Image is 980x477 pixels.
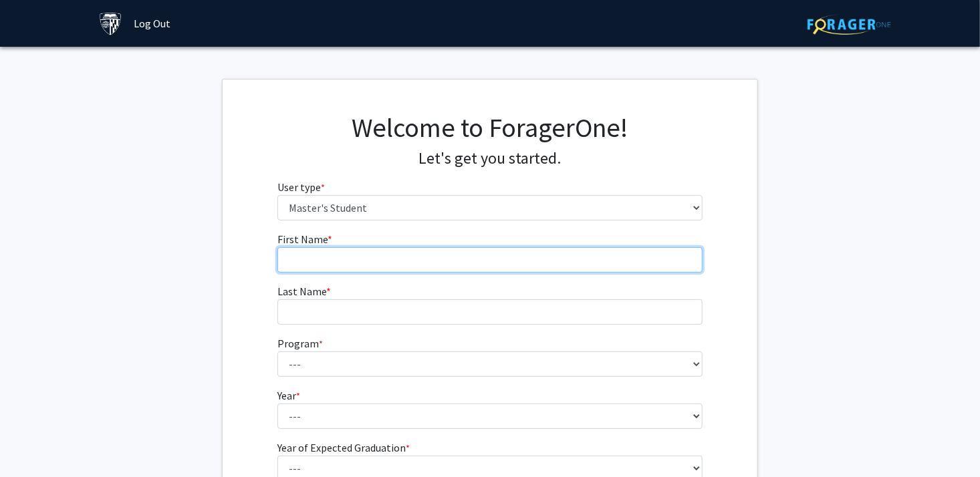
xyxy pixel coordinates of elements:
span: First Name [277,232,328,246]
span: Last Name [277,285,326,298]
label: Program [277,335,323,351]
img: Johns Hopkins University Logo [99,12,122,35]
h1: Welcome to ForagerOne! [277,112,703,144]
label: Year of Expected Graduation [277,440,410,456]
img: ForagerOne Logo [808,14,891,35]
h4: Let's get you started. [277,149,703,168]
label: Year [277,387,300,404]
label: User type [277,179,325,195]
